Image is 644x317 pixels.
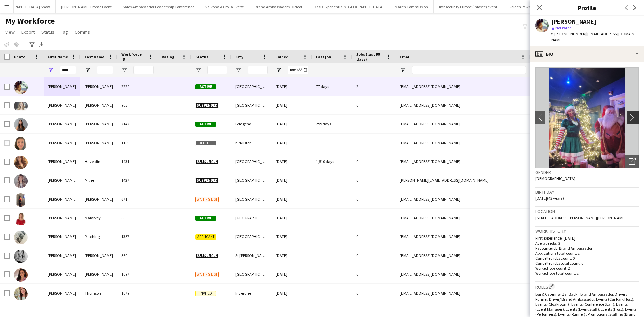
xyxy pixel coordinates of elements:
img: Emma Patching [14,231,28,244]
div: [DATE] [272,265,312,283]
input: Email Filter Input [412,66,526,74]
span: Joined [276,54,289,59]
div: [PERSON_NAME] [80,134,117,152]
img: Emma Carter [14,99,28,113]
img: emma bailey [14,81,28,94]
a: Status [39,28,57,36]
div: Patching [80,227,117,246]
div: [EMAIL_ADDRESS][DOMAIN_NAME] [396,190,530,208]
h3: Gender [535,169,639,175]
span: Suspended [195,159,219,164]
div: 2229 [117,77,158,96]
a: Comms [72,28,93,36]
div: 0 [352,134,396,152]
div: [DATE] [272,171,312,190]
div: 2142 [117,115,158,133]
div: [PERSON_NAME] [551,19,596,25]
div: [GEOGRAPHIC_DATA] [231,209,272,227]
span: Deleted [195,141,216,146]
h3: Roles [535,283,639,290]
button: Infosecurity Europe (Infosec) event [434,0,503,13]
span: Last Name [85,54,104,59]
p: First experience: [DATE] [535,235,639,241]
span: View [5,29,15,35]
div: 905 [117,96,158,114]
span: Suspended [195,253,219,258]
div: Open photos pop-in [625,155,639,168]
p: Cancelled jobs count: 0 [535,256,639,261]
img: Emma jane Milne [14,174,28,188]
button: Oasis Experiential x [GEOGRAPHIC_DATA] [308,0,389,13]
span: Export [21,29,35,35]
img: Emma Malarkey [14,212,28,225]
div: [GEOGRAPHIC_DATA] [231,77,272,96]
div: 660 [117,209,158,227]
span: Photo [14,54,25,59]
span: [DATE] (43 years) [535,196,564,201]
h3: Birthday [535,189,639,195]
div: 0 [352,227,396,246]
app-action-btn: Advanced filters [28,41,36,49]
button: Golden Paws Promo [503,0,548,13]
span: Active [195,122,216,127]
div: 1,510 days [312,152,352,171]
span: Last job [316,54,331,59]
div: [DATE] [272,152,312,171]
div: 1097 [117,265,158,283]
div: [PERSON_NAME] [44,246,80,265]
div: 1431 [117,152,158,171]
div: [DATE] [272,246,312,265]
img: Emma Russell [14,268,28,282]
app-action-btn: Export XLSX [38,41,46,49]
button: Open Filter Menu [48,67,54,73]
span: Not rated [555,25,572,30]
div: [GEOGRAPHIC_DATA] [231,96,272,114]
span: Waiting list [195,197,219,202]
button: Open Filter Menu [85,67,91,73]
div: [EMAIL_ADDRESS][DOMAIN_NAME] [396,265,530,283]
div: Malarkey [80,209,117,227]
span: First Name [48,54,68,59]
input: Row Selection is disabled for this row (unchecked) [4,140,10,146]
button: Brand Ambassador x Didcot [249,0,308,13]
div: [DATE] [272,115,312,133]
button: March Commission [389,0,434,13]
div: [PERSON_NAME] [44,77,80,96]
button: Open Filter Menu [121,67,127,73]
span: Tag [61,29,68,35]
span: Comms [75,29,90,35]
div: 299 days [312,115,352,133]
div: [PERSON_NAME] [44,265,80,283]
div: [PERSON_NAME] [PERSON_NAME] [44,190,80,208]
div: Hazeldine [80,152,117,171]
div: [DATE] [272,96,312,114]
span: City [235,54,243,59]
div: [DATE] [272,190,312,208]
div: [EMAIL_ADDRESS][DOMAIN_NAME] [396,96,530,114]
div: 0 [352,190,396,208]
div: 2 [352,77,396,96]
div: 1169 [117,134,158,152]
div: [EMAIL_ADDRESS][DOMAIN_NAME] [396,152,530,171]
div: [PERSON_NAME] [PERSON_NAME] [44,171,80,190]
div: [PERSON_NAME] [80,265,117,283]
p: Worked jobs total count: 2 [535,271,639,276]
button: Open Filter Menu [235,67,241,73]
p: Favourite job: Brand Ambassador [535,246,639,251]
div: 0 [352,171,396,190]
div: [EMAIL_ADDRESS][DOMAIN_NAME] [396,115,530,133]
div: [PERSON_NAME] [44,284,80,302]
a: Export [19,28,37,36]
div: [GEOGRAPHIC_DATA] [231,171,272,190]
div: 77 days [312,77,352,96]
span: My Workforce [5,16,55,26]
button: Open Filter Menu [400,67,406,73]
span: Suspended [195,178,219,183]
img: Emma Thomson [14,287,28,301]
div: Bio [530,46,644,62]
div: [GEOGRAPHIC_DATA] [231,227,272,246]
div: 560 [117,246,158,265]
div: [PERSON_NAME] [80,246,117,265]
span: Waiting list [195,272,219,277]
button: Sales Ambassador Leadership Conference [117,0,200,13]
